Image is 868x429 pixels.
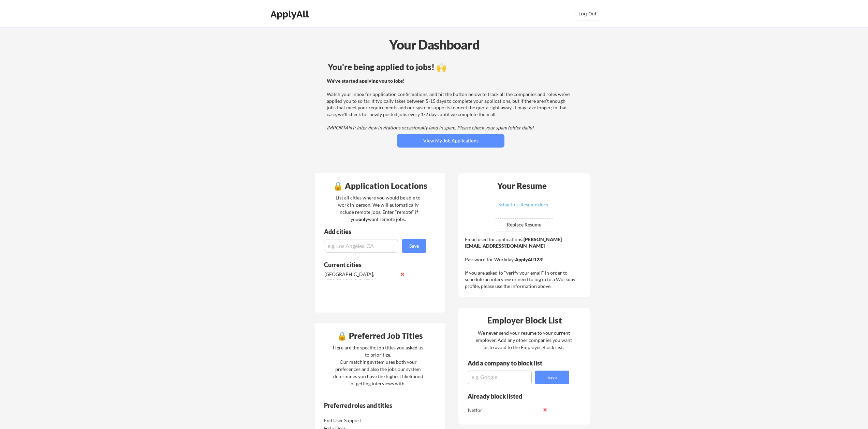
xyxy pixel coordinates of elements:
strong: [PERSON_NAME][EMAIL_ADDRESS][DOMAIN_NAME] [465,236,562,249]
div: Add cities [324,229,428,235]
input: e.g. Los Angeles, CA [324,239,398,253]
div: Email used for applications: Password for Workday: If you are asked to "verify your email" in ord... [465,236,585,290]
div: Your Dashboard [1,35,868,54]
div: Employer Block List [461,316,588,324]
button: Save [402,239,426,253]
div: Here are the specific job titles you asked us to prioritize. Our matching system uses both your p... [331,344,425,387]
button: Log Out [574,7,601,20]
div: Watch your inbox for application confirmations, and hit the button below to track all the compani... [327,78,573,131]
div: Netfor [468,407,540,414]
div: ApplyAll [270,8,311,20]
div: Preferred roles and titles [324,402,417,409]
div: Add a company to block list [468,360,553,366]
strong: We've started applying you to jobs! [327,78,404,84]
div: 🔒 Preferred Job Titles [317,332,443,340]
div: We never send your resume to your current employer. Add any other companies you want us to avoid ... [475,329,572,351]
div: Schaeffer_Resume.docx [483,202,564,207]
div: 🔒 Application Locations [317,182,443,190]
div: End User Support [324,417,396,424]
button: Save [535,371,569,384]
div: Current cities [324,262,418,268]
strong: ApplyAll123! [515,257,544,262]
button: View My Job Applications [397,134,504,148]
div: Your Resume [488,182,556,190]
a: Schaeffer_Resume.docx [483,202,564,213]
div: [GEOGRAPHIC_DATA], [GEOGRAPHIC_DATA] [324,271,396,284]
div: Already block listed [468,393,560,399]
div: You're being applied to jobs! 🙌 [328,63,574,71]
div: List all cities where you would be able to work in-person. We will automatically include remote j... [331,194,425,223]
em: IMPORTANT: Interview invitations occasionally land in spam. Please check your spam folder daily! [327,125,534,130]
strong: only [358,216,368,222]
